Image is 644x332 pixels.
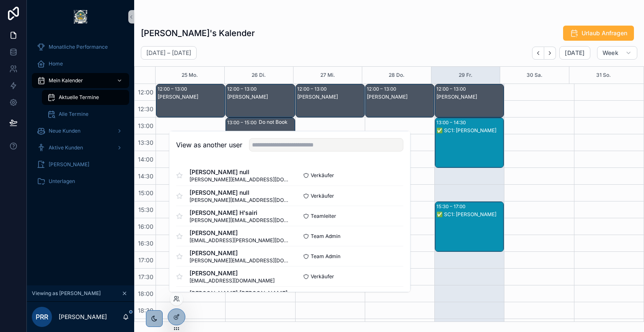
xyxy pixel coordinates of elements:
[136,122,156,129] span: 13:00
[182,67,198,84] button: 25 Mo.
[367,85,398,93] div: 12:00 – 13:00
[435,202,504,251] div: 15:30 – 17:00✅ SC1: [PERSON_NAME]
[436,211,503,218] div: ✅ SC1: [PERSON_NAME]
[49,77,83,84] span: Mein Kalender
[36,312,48,322] span: PRR
[190,217,290,223] span: [PERSON_NAME][EMAIL_ADDRESS][DOMAIN_NAME]
[136,173,156,180] span: 14:30
[190,289,290,297] span: [PERSON_NAME] [PERSON_NAME]
[190,228,290,237] span: [PERSON_NAME]
[544,47,556,60] button: Next
[190,277,275,284] span: [EMAIL_ADDRESS][DOMAIN_NAME]
[136,256,156,264] span: 17:00
[436,94,503,100] div: [PERSON_NAME]
[190,188,290,196] span: [PERSON_NAME] null
[136,156,156,163] span: 14:00
[311,253,340,259] span: Team Admin
[190,248,290,257] span: [PERSON_NAME]
[59,313,107,321] p: [PERSON_NAME]
[49,178,75,185] span: Unterlagen
[436,127,503,134] div: ✅ SC1: [PERSON_NAME]
[297,94,364,100] div: [PERSON_NAME]
[32,290,101,297] span: Viewing as [PERSON_NAME]
[311,233,340,239] span: Team Admin
[59,94,99,101] span: Aktuelle Termine
[141,27,255,39] h1: [PERSON_NAME]'s Kalender
[582,29,627,37] span: Urlaub Anfragen
[252,67,266,84] button: 26 Di.
[49,161,89,168] span: [PERSON_NAME]
[311,172,334,179] span: Verkäufer
[311,192,334,199] span: Verkäufer
[366,84,434,117] div: 12:00 – 13:00[PERSON_NAME]
[49,44,108,50] span: Monatliche Performance
[311,273,334,280] span: Verkäufer
[227,118,259,127] div: 13:00 – 15:00
[527,67,543,84] button: 30 Sa.
[146,49,191,57] h2: [DATE] – [DATE]
[136,206,156,213] span: 15:30
[59,111,88,118] span: Alle Termine
[226,84,294,117] div: 12:00 – 13:00[PERSON_NAME]
[32,56,129,71] a: Home
[435,84,504,117] div: 12:00 – 13:00[PERSON_NAME]
[190,269,275,277] span: [PERSON_NAME]
[176,140,242,150] h2: View as another user
[389,67,405,84] div: 28 Do.
[136,290,156,297] span: 18:00
[74,10,87,24] img: App logo
[42,107,129,122] a: Alle Termine
[156,84,225,117] div: 12:00 – 13:00[PERSON_NAME]
[190,176,290,183] span: [PERSON_NAME][EMAIL_ADDRESS][DOMAIN_NAME]
[32,174,129,189] a: Unterlagen
[436,118,468,127] div: 13:00 – 14:30
[136,139,156,146] span: 13:30
[459,67,473,84] button: 29 Fr.
[190,257,290,264] span: [PERSON_NAME][EMAIL_ADDRESS][DOMAIN_NAME]
[136,223,156,230] span: 16:00
[597,46,637,60] button: Week
[32,39,129,55] a: Monatliche Performance
[190,168,290,176] span: [PERSON_NAME] null
[136,307,156,314] span: 18:30
[436,85,468,93] div: 12:00 – 13:00
[602,49,618,57] span: Week
[158,85,189,93] div: 12:00 – 13:00
[596,67,611,84] div: 31 So.
[32,73,129,88] a: Mein Kalender
[158,94,224,100] div: [PERSON_NAME]
[49,128,80,134] span: Neue Kunden
[136,273,156,280] span: 17:30
[311,212,336,219] span: Teamleiter
[32,123,129,139] a: Neue Kunden
[190,237,290,243] span: [EMAIL_ADDRESS][PERSON_NAME][DOMAIN_NAME]
[190,196,290,203] span: [PERSON_NAME][EMAIL_ADDRESS][DOMAIN_NAME]
[226,118,294,184] div: 13:00 – 15:00Do not Book
[136,189,156,196] span: 15:00
[136,105,156,112] span: 12:30
[296,84,364,117] div: 12:00 – 13:00[PERSON_NAME]
[227,85,259,93] div: 12:00 – 13:00
[190,208,290,217] span: [PERSON_NAME] H'sairi
[559,46,590,60] button: [DATE]
[136,89,156,96] span: 12:00
[49,60,63,67] span: Home
[259,119,294,125] div: Do not Book
[532,47,544,60] button: Back
[136,240,156,247] span: 16:30
[32,140,129,155] a: Aktive Kunden
[320,67,335,84] button: 27 Mi.
[563,26,634,41] button: Urlaub Anfragen
[435,118,504,167] div: 13:00 – 14:30✅ SC1: [PERSON_NAME]
[227,94,294,100] div: [PERSON_NAME]
[367,94,434,100] div: [PERSON_NAME]
[49,144,83,151] span: Aktive Kunden
[27,34,134,200] div: scrollable content
[32,157,129,172] a: [PERSON_NAME]
[565,49,584,57] span: [DATE]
